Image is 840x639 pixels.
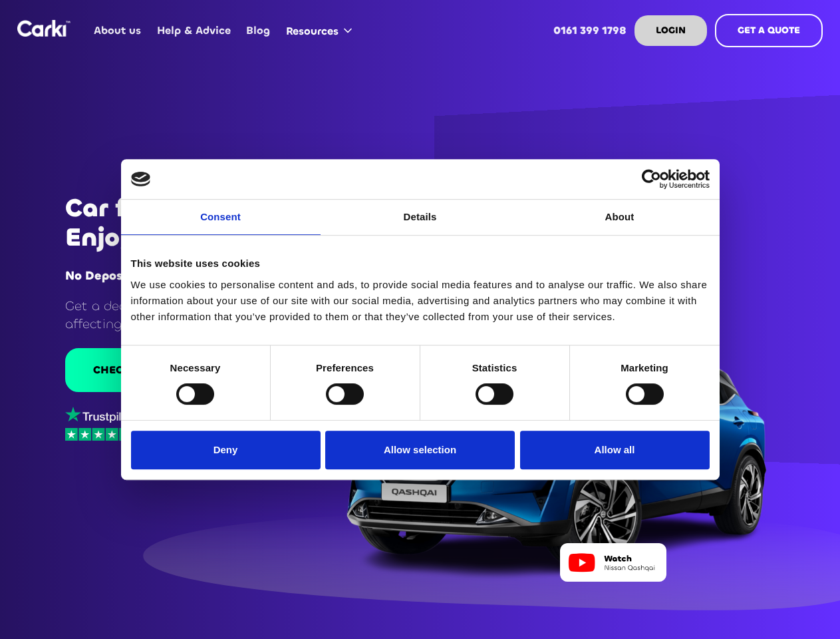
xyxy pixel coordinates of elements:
img: Logo [17,20,70,37]
div: Resources [278,5,365,56]
a: Help & Advice [149,5,238,57]
a: 0161 399 1798 [546,5,634,57]
a: home [17,20,70,37]
a: GET A QUOTE [715,14,823,47]
a: CHECK MY ELIGIBILITY [65,348,245,392]
div: CHECK MY ELIGIBILITY [93,363,217,377]
strong: LOGIN [656,24,686,37]
strong: Necessary [170,362,221,373]
img: logo [131,172,151,186]
a: Details [321,200,520,235]
button: Allow all [520,431,710,469]
strong: GET A QUOTE [738,24,800,37]
button: Allow selection [325,431,515,469]
button: Deny [131,431,321,469]
a: Usercentrics Cookiebot - opens in a new window [593,169,710,189]
img: stars [65,428,132,441]
strong: Marketing [621,362,668,373]
div: We use cookies to personalise content and ads, to provide social media features and to analyse ou... [131,277,710,325]
div: Resources [286,24,339,39]
a: LOGIN [634,15,707,46]
a: Consent [121,200,321,235]
h1: Car finance sorted. Enjoy the ride! [65,194,363,252]
a: About [520,200,720,235]
img: trustpilot [65,407,132,423]
strong: Preferences [316,362,374,373]
div: This website uses cookies [131,256,710,272]
strong: No Deposit Needed. [65,268,185,284]
strong: 0161 399 1798 [553,23,627,37]
strong: Statistics [472,362,517,373]
p: Get a decision in just 20 seconds* without affecting your credit score [65,297,363,333]
a: Blog [239,5,278,57]
a: About us [86,5,149,57]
